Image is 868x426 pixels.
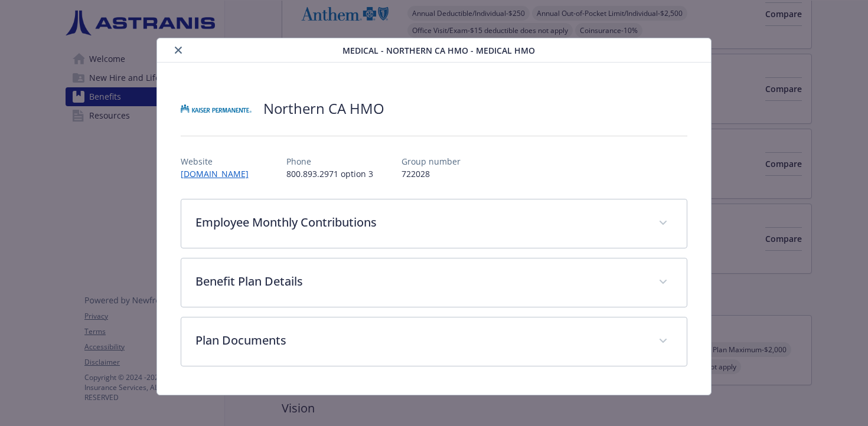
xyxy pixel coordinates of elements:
h2: Northern CA HMO [263,99,384,119]
div: details for plan Medical - Northern CA HMO - Medical HMO [87,38,781,395]
img: Kaiser Permanente Insurance Company [181,91,252,126]
span: Medical - Northern CA HMO - Medical HMO [342,44,535,57]
p: 800.893.2971 option 3 [286,168,373,180]
div: Benefit Plan Details [181,258,687,307]
p: Employee Monthly Contributions [195,214,645,231]
button: close [171,43,185,57]
p: Benefit Plan Details [195,273,645,290]
p: Group number [402,155,461,168]
p: Phone [286,155,373,168]
p: Website [181,155,258,168]
p: 722028 [402,168,461,180]
a: [DOMAIN_NAME] [181,168,258,179]
p: Plan Documents [195,332,645,349]
div: Plan Documents [181,317,687,366]
div: Employee Monthly Contributions [181,199,687,248]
